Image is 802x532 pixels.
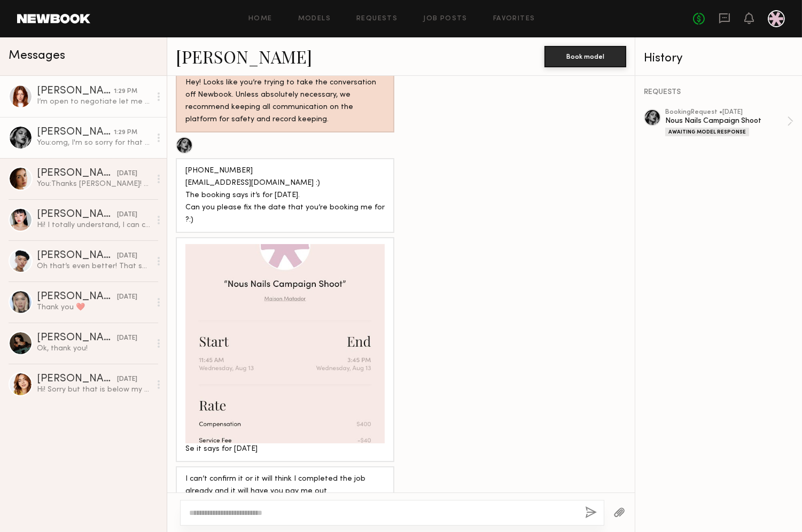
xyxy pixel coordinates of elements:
[114,128,137,138] div: 1:29 PM
[37,168,117,179] div: [PERSON_NAME]
[37,333,117,343] div: [PERSON_NAME]
[37,127,114,138] div: [PERSON_NAME]
[117,292,137,302] div: [DATE]
[37,220,151,230] div: Hi! I totally understand, I can cover my flight for this project if you’re still open to having me !
[37,86,114,97] div: [PERSON_NAME]
[37,292,117,302] div: [PERSON_NAME]
[37,97,151,107] div: I’m open to negotiate let me know :)
[176,45,312,68] a: [PERSON_NAME]
[37,261,151,271] div: Oh that’s even better! That sounds great! [EMAIL_ADDRESS][DOMAIN_NAME] 7605534916 Sizes: 32-24-33...
[665,116,787,126] div: Nous Nails Campaign Shoot
[185,443,385,456] div: Se it says for [DATE]
[117,374,137,385] div: [DATE]
[37,251,117,261] div: [PERSON_NAME]
[356,15,398,22] a: Requests
[37,179,151,189] div: You: Thanks [PERSON_NAME]! We will definitely reach out for the next shoot :) We would love to wo...
[544,51,626,60] a: Book model
[665,109,793,136] a: bookingRequest •[DATE]Nous Nails Campaign ShootAwaiting Model Response
[37,209,117,220] div: [PERSON_NAME]
[493,15,535,22] a: Favorites
[37,302,151,312] div: Thank you ❤️
[37,138,151,148] div: You: omg, I'm so sorry for that error, let me edit it :)
[114,87,137,97] div: 1:29 PM
[9,50,65,62] span: Messages
[117,333,137,343] div: [DATE]
[117,169,137,179] div: [DATE]
[423,15,468,22] a: Job Posts
[37,374,117,385] div: [PERSON_NAME]
[185,473,385,498] div: I can’t confirm it or it will think I completed the job already and it will have you pay me out
[117,251,137,261] div: [DATE]
[37,385,151,395] div: Hi! Sorry but that is below my rate.
[248,15,272,22] a: Home
[117,210,137,220] div: [DATE]
[665,109,787,116] div: booking Request • [DATE]
[665,128,749,136] div: Awaiting Model Response
[644,52,793,65] div: History
[185,77,385,126] div: Hey! Looks like you’re trying to take the conversation off Newbook. Unless absolutely necessary, ...
[544,46,626,67] button: Book model
[185,165,385,226] div: [PHONE_NUMBER] [EMAIL_ADDRESS][DOMAIN_NAME] :) The booking says it’s for [DATE]. Can you please f...
[644,89,793,96] div: REQUESTS
[37,343,151,354] div: Ok, thank you!
[298,15,331,22] a: Models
